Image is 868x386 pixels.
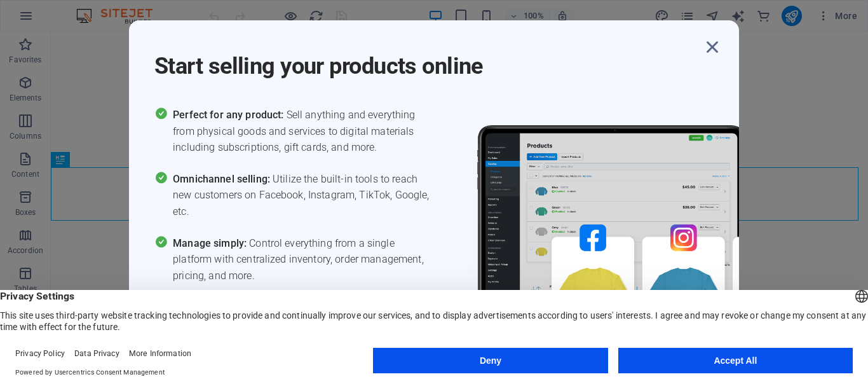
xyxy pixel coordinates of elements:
[173,107,434,156] span: Sell anything and everything from physical goods and services to digital materials including subs...
[173,171,434,220] span: Utilize the built-in tools to reach new customers on Facebook, Instagram, TikTok, Google, etc.
[173,237,249,249] span: Manage simply:
[154,36,701,81] h1: Start selling your products online
[173,173,273,185] span: Omnichannel selling:
[173,109,286,121] span: Perfect for any product:
[173,235,434,284] span: Control everything from a single platform with centralized inventory, order management, pricing, ...
[456,107,837,385] img: promo_image.png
